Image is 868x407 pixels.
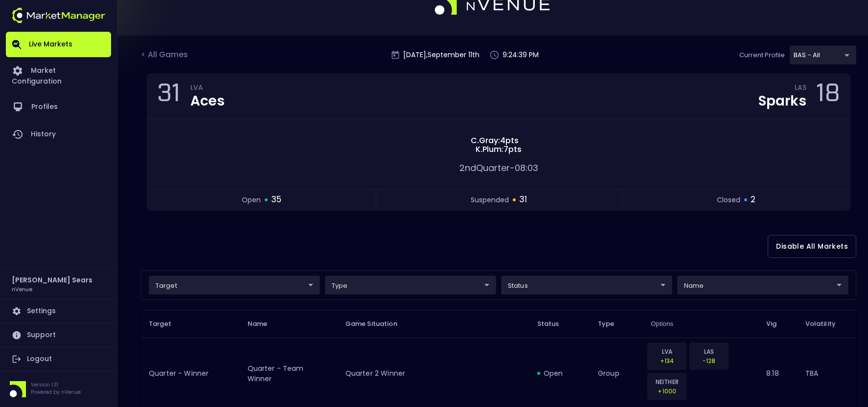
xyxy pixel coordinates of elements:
[6,93,111,121] a: Profiles
[643,310,758,338] th: Options
[758,94,806,108] div: Sparks
[190,85,225,93] div: LVA
[515,162,538,174] span: 08:03
[677,276,848,295] div: target
[6,381,111,397] div: Version 1.31Powered by nVenue
[157,82,181,111] div: 31
[6,32,111,57] a: Live Markets
[6,300,111,323] a: Settings
[654,347,680,356] p: LVA
[190,94,225,108] div: Aces
[149,276,320,295] div: target
[31,388,81,396] p: Powered by nVenue
[403,50,480,60] p: [DATE] , September 11 th
[503,50,539,60] p: 9:24:39 PM
[12,275,92,285] h2: [PERSON_NAME] Sears
[12,8,105,23] img: logo
[6,323,111,347] a: Support
[501,276,672,295] div: target
[325,276,496,295] div: target
[149,320,184,328] span: Target
[345,320,410,328] span: Game Situation
[768,235,856,258] button: Disable All Markets
[471,195,509,205] span: suspended
[537,320,572,328] span: Status
[696,356,722,365] p: -128
[751,193,755,206] span: 2
[654,356,680,365] p: +134
[12,285,32,293] h3: nVenue
[696,347,722,356] p: LAS
[537,368,582,378] div: open
[6,57,111,93] a: Market Configuration
[790,45,856,64] div: target
[473,145,525,154] span: K . Plum : 7 pts
[242,195,261,205] span: open
[816,82,840,111] div: 18
[739,50,785,60] p: Current Profile
[459,162,510,174] span: 2nd Quarter
[31,381,81,388] p: Version 1.31
[795,85,806,93] div: LAS
[805,320,848,328] span: Volatility
[510,162,515,174] span: -
[6,347,111,371] a: Logout
[519,193,527,206] span: 31
[654,377,680,386] p: NEITHER
[271,193,281,206] span: 35
[468,136,522,145] span: C . Gray : 4 pts
[654,386,680,396] p: +1000
[766,320,789,328] span: Vig
[6,121,111,148] a: History
[598,320,627,328] span: Type
[248,320,280,328] span: Name
[717,195,740,205] span: closed
[141,49,190,62] div: < All Games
